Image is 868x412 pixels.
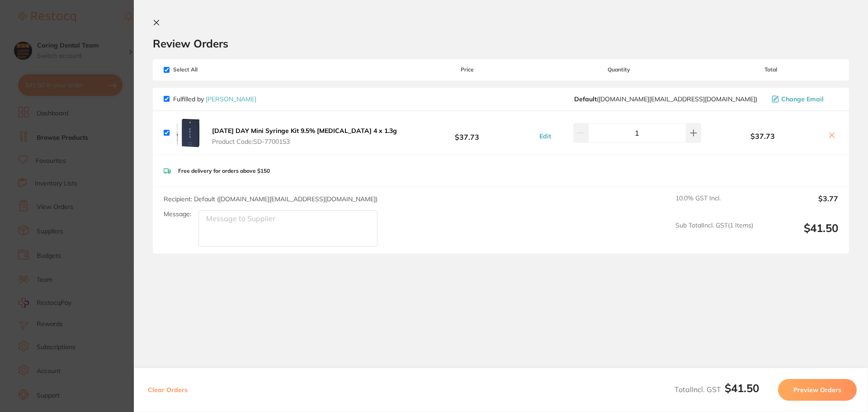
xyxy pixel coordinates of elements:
[206,95,256,103] a: [PERSON_NAME]
[537,132,554,140] button: Edit
[164,210,191,218] label: Message:
[574,95,757,103] span: customer.care@henryschein.com.au
[760,222,838,246] output: $41.50
[400,124,534,141] b: $37.73
[178,168,270,174] p: Free delivery for orders above $150
[209,127,400,146] button: [DATE] DAY Mini Syringe Kit 9.5% [MEDICAL_DATA] 4 x 1.3g Product Code:SD-7700153
[212,127,397,135] b: [DATE] DAY Mini Syringe Kit 9.5% [MEDICAL_DATA] 4 x 1.3g
[173,118,202,147] img: ZWw5NWs5cg
[781,95,824,103] span: Change Email
[574,95,597,103] b: Default
[703,132,822,140] b: $37.73
[769,95,838,103] button: Change Email
[535,66,703,73] span: Quantity
[675,222,753,246] span: Sub Total Incl. GST ( 1 Items)
[164,195,377,203] span: Recipient: Default ( [DOMAIN_NAME][EMAIL_ADDRESS][DOMAIN_NAME] )
[778,379,857,401] button: Preview Orders
[173,95,256,103] p: Fulfilled by
[675,194,753,214] span: 10.0 % GST Incl.
[760,194,838,214] output: $3.77
[164,66,254,73] span: Select All
[212,138,397,145] span: Product Code: SD-7700153
[400,66,534,73] span: Price
[145,379,190,401] button: Clear Orders
[725,381,759,395] b: $41.50
[675,385,759,394] span: Total Incl. GST
[153,37,849,50] h2: Review Orders
[703,66,838,73] span: Total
